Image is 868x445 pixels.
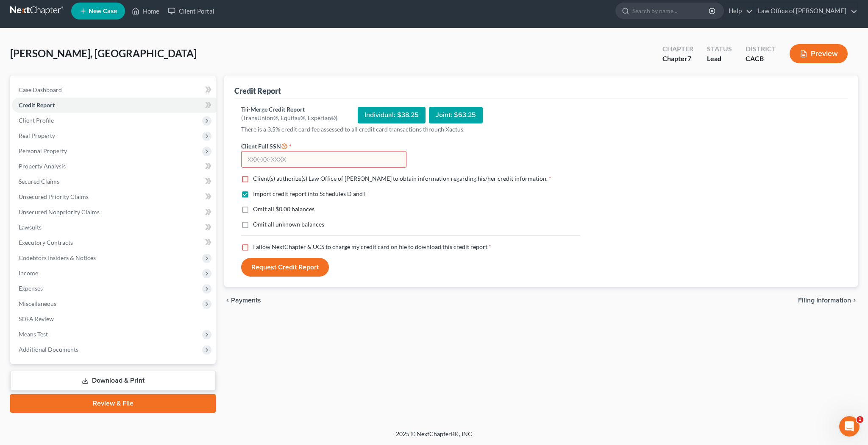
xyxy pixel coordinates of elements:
span: Miscellaneous [19,300,56,307]
button: Filing Information chevron_right [798,297,858,304]
span: Secured Claims [19,178,59,185]
div: District [746,44,776,54]
a: Secured Claims [12,174,216,189]
div: Chapter [662,54,693,64]
span: 7 [687,54,691,62]
div: Lead [707,54,732,64]
span: Omit all $0.00 balances [253,205,314,213]
input: Search by name... [632,3,710,19]
a: Unsecured Priority Claims [12,189,216,204]
span: Unsecured Nonpriority Claims [19,208,100,216]
div: Credit Report [234,86,281,96]
span: Omit all unknown balances [253,221,324,228]
i: chevron_left [224,297,231,304]
a: Home [128,3,164,19]
a: Credit Report [12,98,216,113]
span: Import credit report into Schedules D and F [253,190,367,197]
span: I allow NextChapter & UCS to charge my credit card on file to download this credit report [253,243,487,250]
span: 1 [857,416,863,423]
span: Property Analysis [19,162,66,170]
a: SOFA Review [12,311,216,327]
button: Preview [790,44,848,63]
div: (TransUnion®, Equifax®, Experian®) [241,114,337,122]
i: chevron_right [851,297,858,304]
a: Law Office of [PERSON_NAME] [754,3,857,19]
span: [PERSON_NAME], [GEOGRAPHIC_DATA] [10,47,197,59]
span: Lawsuits [19,224,42,231]
span: SOFA Review [19,315,54,322]
span: Expenses [19,285,43,292]
span: Filing Information [798,297,851,304]
div: Chapter [662,44,693,54]
a: Download & Print [10,371,216,391]
div: Individual: $38.25 [358,107,426,123]
p: There is a 3.5% credit card fee assessed to all credit card transactions through Xactus. [241,125,580,134]
span: Credit Report [19,101,55,109]
a: Unsecured Nonpriority Claims [12,204,216,220]
span: Client Profile [19,117,54,124]
a: Lawsuits [12,220,216,235]
button: chevron_left Payments [224,297,261,304]
input: XXX-XX-XXXX [241,151,406,168]
iframe: Intercom live chat [839,416,860,437]
span: Personal Property [19,147,67,154]
span: Means Test [19,330,48,338]
span: Payments [231,297,261,304]
div: Status [707,44,732,54]
span: Codebtors Insiders & Notices [19,254,96,261]
div: Tri-Merge Credit Report [241,105,337,114]
div: Joint: $63.25 [429,107,483,123]
span: Client(s) authorize(s) Law Office of [PERSON_NAME] to obtain information regarding his/her credit... [253,175,548,182]
a: Property Analysis [12,159,216,174]
span: Client Full SSN [241,143,281,150]
span: Unsecured Priority Claims [19,193,89,200]
span: Case Dashboard [19,86,62,93]
span: New Case [89,8,117,14]
span: Real Property [19,132,55,139]
div: CACB [746,54,776,64]
a: Case Dashboard [12,82,216,98]
a: Help [724,3,753,19]
a: Client Portal [164,3,219,19]
a: Executory Contracts [12,235,216,250]
button: Request Credit Report [241,258,329,277]
span: Executory Contracts [19,239,73,246]
span: Additional Documents [19,346,78,353]
a: Review & File [10,394,216,413]
div: 2025 © NextChapterBK, INC [192,430,676,445]
span: Income [19,269,38,277]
